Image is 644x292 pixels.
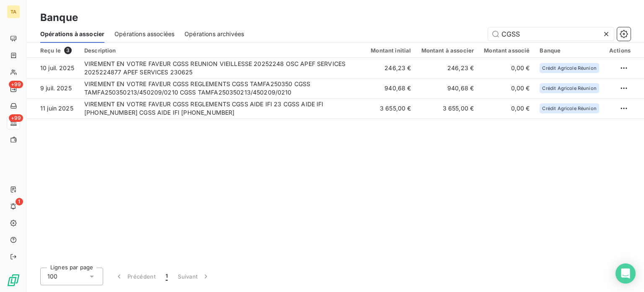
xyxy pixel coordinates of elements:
span: 3 [64,47,72,54]
div: Montant initial [371,47,411,54]
div: Actions [609,47,631,54]
td: VIREMENT EN VOTRE FAVEUR CGSS REGLEMENTS CGSS AIDE IFI 23 CGSS AIDE IFI [PHONE_NUMBER] CGSS AIDE ... [79,98,366,118]
div: Reçu le [40,47,74,54]
td: 9 juil. 2025 [27,78,79,98]
button: 1 [161,268,173,285]
div: Banque [540,47,599,54]
span: +99 [9,81,23,88]
td: 3 655,00 € [366,98,416,118]
div: Montant associé [484,47,530,54]
img: Logo LeanPay [7,274,20,287]
div: Description [84,47,361,54]
input: Rechercher [488,27,614,41]
div: Open Intercom Messenger [615,263,636,284]
td: 11 juin 2025 [27,98,79,118]
span: 100 [47,272,57,281]
td: 3 655,00 € [416,98,479,118]
span: Opérations associées [114,30,174,38]
td: 0,00 € [479,58,535,78]
span: Crédit Agricole Réunion [542,66,596,71]
div: TA [7,5,20,18]
span: Opérations archivées [184,30,244,38]
td: 246,23 € [416,58,479,78]
span: +99 [9,114,23,122]
td: 0,00 € [479,98,535,118]
span: Crédit Agricole Réunion [542,86,596,91]
span: 1 [16,198,23,205]
div: Montant à associer [421,47,474,54]
td: 940,68 € [416,78,479,98]
td: 940,68 € [366,78,416,98]
span: Opérations à associer [40,30,104,38]
td: 10 juil. 2025 [27,58,79,78]
td: VIREMENT EN VOTRE FAVEUR CGSS REUNION VIEILLESSE 20252248 OSC APEF SERVICES 2025224877 APEF SERVI... [79,58,366,78]
td: 246,23 € [366,58,416,78]
button: Suivant [173,268,215,285]
span: Crédit Agricole Réunion [542,106,596,111]
a: +99 [7,82,20,96]
span: 1 [166,272,168,281]
td: VIREMENT EN VOTRE FAVEUR CGSS REGLEMENTS CGSS TAMFA250350 CGSS TAMFA250350213/450209/0210 CGSS TA... [79,78,366,98]
h3: Banque [40,10,78,25]
button: Précédent [110,268,161,285]
a: +99 [7,116,20,129]
td: 0,00 € [479,78,535,98]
